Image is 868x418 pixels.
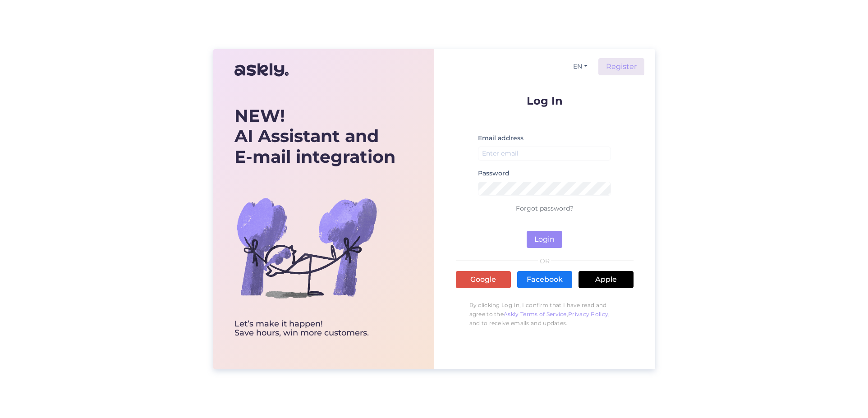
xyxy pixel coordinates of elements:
[517,271,572,288] a: Facebook
[504,311,567,317] a: Askly Terms of Service
[598,58,644,75] a: Register
[579,271,634,288] a: Apple
[234,175,379,320] img: bg-askly
[456,271,511,288] a: Google
[234,106,395,167] div: AI Assistant and E-mail integration
[234,320,395,338] div: Let’s make it happen! Save hours, win more customers.
[234,105,285,126] b: NEW!
[516,204,574,212] a: Forgot password?
[456,296,634,332] p: By clicking Log In, I confirm that I have read and agree to the , , and to receive emails and upd...
[234,59,289,81] img: Askly
[478,147,611,161] input: Enter email
[569,60,591,73] button: EN
[527,231,562,248] button: Login
[456,95,634,106] p: Log In
[478,133,524,143] label: Email address
[568,311,608,317] a: Privacy Policy
[478,169,510,178] label: Password
[538,258,551,264] span: OR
